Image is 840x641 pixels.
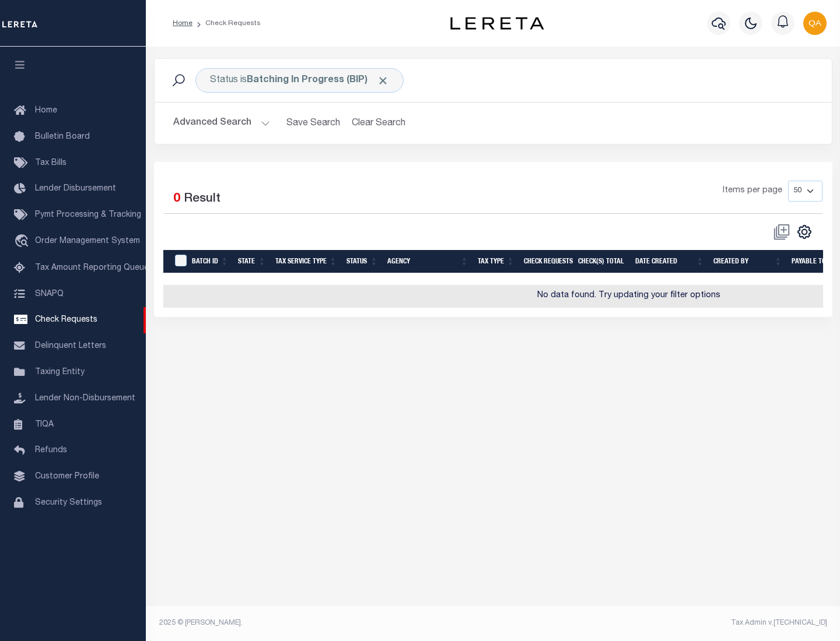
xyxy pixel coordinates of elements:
span: Lender Non-Disbursement [35,395,135,403]
span: Lender Disbursement [35,185,116,193]
label: Result [184,190,220,209]
button: Clear Search [347,112,411,135]
span: Delinquent Letters [35,342,106,350]
span: Security Settings [35,499,102,507]
th: State: activate to sort column ascending [233,250,271,274]
span: Tax Bills [35,159,66,167]
th: Created By: activate to sort column ascending [709,250,787,274]
span: Refunds [35,446,67,455]
div: Status is [195,68,404,93]
th: Status: activate to sort column ascending [342,250,383,274]
span: Customer Profile [35,473,99,481]
div: Tax Admin v.[TECHNICAL_ID] [502,618,827,628]
span: Items per page [723,185,782,198]
span: SNAPQ [35,290,64,298]
th: Agency: activate to sort column ascending [383,250,473,274]
span: Order Management System [35,237,140,245]
span: Pymt Processing & Tracking [35,211,141,219]
b: Batching In Progress (BIP) [247,76,389,85]
img: logo-dark.svg [450,17,544,30]
button: Advanced Search [173,112,270,135]
th: Check Requests [519,250,573,274]
i: travel_explore [14,234,33,249]
span: Home [35,107,57,115]
span: Tax Amount Reporting Queue [35,264,149,272]
span: Click to Remove [377,75,389,87]
th: Check(s) Total [573,250,631,274]
th: Date Created: activate to sort column ascending [631,250,709,274]
span: Taxing Entity [35,368,85,376]
button: Save Search [279,112,347,135]
div: 2025 © [PERSON_NAME]. [150,618,494,628]
th: Tax Type: activate to sort column ascending [473,250,519,274]
span: TIQA [35,420,54,428]
span: Check Requests [35,316,97,324]
img: svg+xml;base64,PHN2ZyB4bWxucz0iaHR0cDovL3d3dy53My5vcmcvMjAwMC9zdmciIHBvaW50ZXItZXZlbnRzPSJub25lIi... [803,12,827,35]
a: Home [173,20,192,27]
th: Tax Service Type: activate to sort column ascending [271,250,342,274]
span: Bulletin Board [35,133,90,141]
li: Check Requests [192,18,261,29]
span: 0 [173,193,180,205]
th: Batch Id: activate to sort column ascending [187,250,233,274]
